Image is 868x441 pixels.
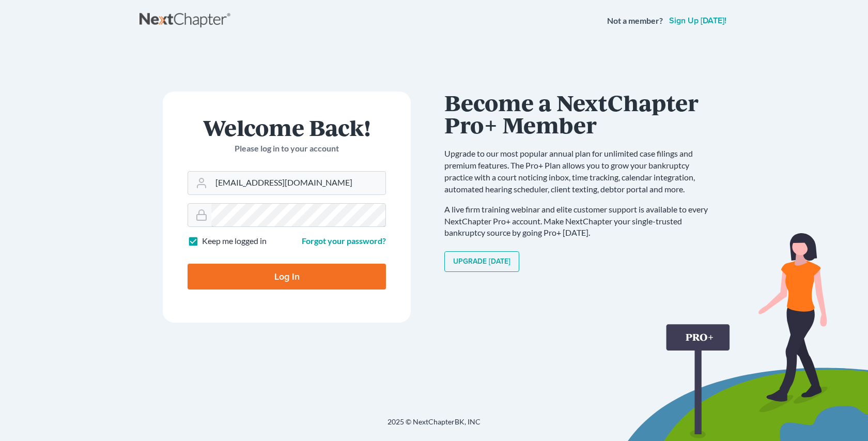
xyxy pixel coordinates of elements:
h1: Welcome Back! [188,116,386,139]
a: Upgrade [DATE] [444,251,519,272]
input: Email Address [211,172,385,194]
input: Log In [188,264,386,290]
label: Keep me logged in [202,235,267,247]
a: Sign up [DATE]! [667,17,729,25]
div: 2025 © NextChapterBK, INC [139,417,729,435]
p: Upgrade to our most popular annual plan for unlimited case filings and premium features. The Pro+... [444,148,718,195]
strong: Not a member? [607,15,663,27]
a: Forgot your password? [302,236,386,246]
p: Please log in to your account [188,143,386,155]
p: A live firm training webinar and elite customer support is available to every NextChapter Pro+ ac... [444,204,718,239]
h1: Become a NextChapter Pro+ Member [444,92,718,135]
